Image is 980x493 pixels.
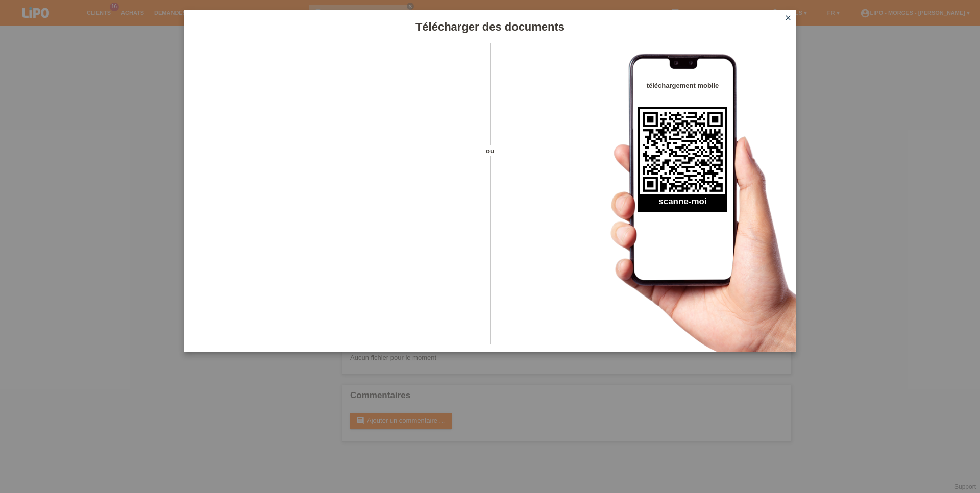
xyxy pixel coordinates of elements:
[784,14,792,22] i: close
[638,196,727,212] h2: scanne-moi
[781,13,795,24] a: close
[184,20,796,33] h1: Télécharger des documents
[199,69,472,324] iframe: Upload
[472,145,508,156] span: ou
[638,82,727,89] h4: téléchargement mobile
